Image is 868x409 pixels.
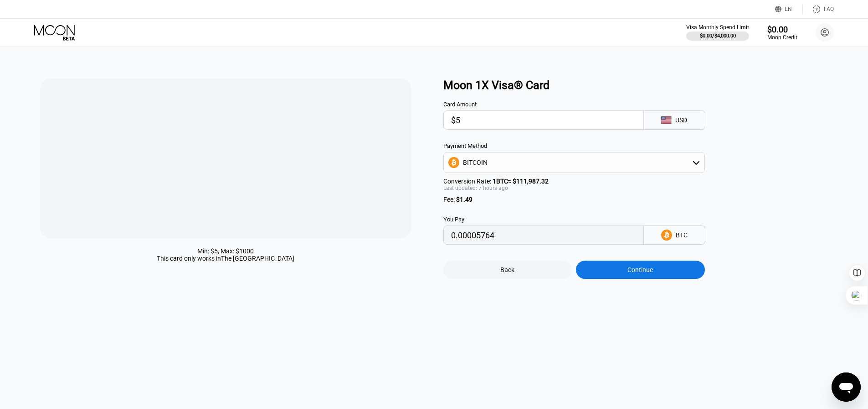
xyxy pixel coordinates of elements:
[700,33,736,39] div: $0.00 / $4,000.00
[767,34,797,41] div: Moon Credit
[675,116,687,124] div: USD
[803,5,834,14] div: FAQ
[463,159,488,166] div: BITCOIN
[576,261,705,279] div: Continue
[627,266,653,273] div: Continue
[443,178,705,185] div: Conversion Rate:
[785,6,792,12] div: EN
[767,25,797,41] div: $0.00Moon Credit
[832,372,861,402] iframe: Button to launch messaging window
[456,196,473,203] span: $1.49
[767,25,797,34] div: $0.00
[157,255,294,262] div: This card only works in The [GEOGRAPHIC_DATA]
[443,185,705,191] div: Last updated: 7 hours ago
[443,101,644,108] div: Card Amount
[493,178,549,185] span: 1 BTC ≈ $111,987.32
[500,266,514,273] div: Back
[451,111,636,129] input: $0.00
[197,247,254,255] div: Min: $ 5 , Max: $ 1000
[444,153,704,172] div: BITCOIN
[686,24,749,41] div: Visa Monthly Spend Limit$0.00/$4,000.00
[443,261,572,279] div: Back
[443,216,644,223] div: You Pay
[686,24,749,31] div: Visa Monthly Spend Limit
[443,142,705,149] div: Payment Method
[775,5,803,14] div: EN
[443,79,837,92] div: Moon 1X Visa® Card
[824,6,834,12] div: FAQ
[676,231,688,239] div: BTC
[443,196,705,203] div: Fee :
